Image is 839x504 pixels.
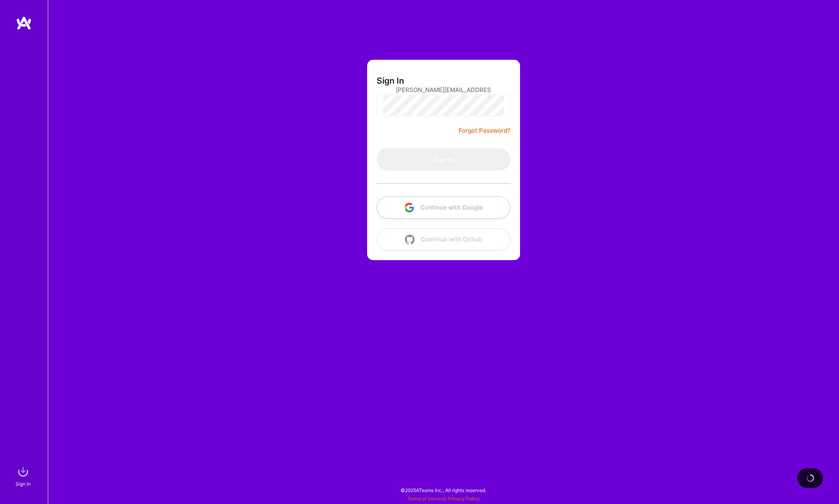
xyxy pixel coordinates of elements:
a: Privacy Policy [448,496,480,502]
input: Email... [396,80,491,100]
img: icon [405,203,414,212]
h3: Sign In [377,76,404,86]
img: icon [405,235,415,244]
span: | [407,496,480,502]
div: Sign In [16,480,31,488]
button: Continue with Github [377,228,510,251]
img: logo [16,16,32,30]
a: Forgot Password? [459,126,510,135]
img: loading [804,473,816,484]
div: © 2025 ATeams Inc., All rights reserved. [48,480,839,500]
img: sign in [15,464,31,480]
a: Terms of Service [407,496,445,502]
button: Continue with Google [377,196,510,219]
button: Sign In [377,148,510,171]
a: sign inSign In [17,464,31,488]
